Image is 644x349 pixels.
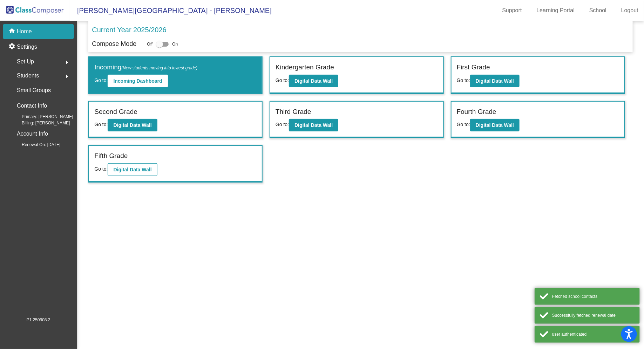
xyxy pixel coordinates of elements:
[94,62,197,73] label: Incoming
[476,122,514,128] b: Digital Data Wall
[113,78,162,84] b: Incoming Dashboard
[276,122,289,127] span: Go to:
[289,75,338,87] button: Digital Data Wall
[108,119,157,131] button: Digital Data Wall
[276,62,334,73] label: Kindergarten Grade
[470,119,520,131] button: Digital Data Wall
[11,114,73,120] span: Primary: [PERSON_NAME]
[17,57,34,67] span: Set Up
[113,167,151,172] b: Digital Data Wall
[11,142,60,148] span: Renewal On: [DATE]
[17,71,39,81] span: Students
[552,293,635,300] div: Fetched school contacts
[276,77,289,83] span: Go to:
[457,122,470,127] span: Go to:
[17,27,32,36] p: Home
[294,78,333,84] b: Digital Data Wall
[17,129,48,139] p: Account Info
[552,312,635,319] div: Successfully fetched renewal date
[92,25,166,35] p: Current Year 2025/2026
[11,120,70,126] span: Billing: [PERSON_NAME]
[94,122,108,127] span: Go to:
[8,27,17,36] mat-icon: home
[94,151,128,161] label: Fifth Grade
[8,43,17,51] mat-icon: settings
[121,66,197,70] span: (New students moving into lowest grade)
[172,41,178,47] span: On
[92,39,136,49] p: Compose Mode
[113,122,151,128] b: Digital Data Wall
[457,107,496,117] label: Fourth Grade
[531,5,581,16] a: Learning Portal
[147,41,152,47] span: Off
[94,107,137,117] label: Second Grade
[108,163,157,176] button: Digital Data Wall
[552,331,635,337] div: user authenticated
[17,85,51,95] p: Small Groups
[63,58,71,67] mat-icon: arrow_right
[289,119,338,131] button: Digital Data Wall
[108,75,168,87] button: Incoming Dashboard
[457,62,490,73] label: First Grade
[94,77,108,83] span: Go to:
[94,166,108,172] span: Go to:
[276,107,311,117] label: Third Grade
[476,78,514,84] b: Digital Data Wall
[457,77,470,83] span: Go to:
[294,122,333,128] b: Digital Data Wall
[63,72,71,81] mat-icon: arrow_right
[497,5,528,16] a: Support
[584,5,612,16] a: School
[470,75,520,87] button: Digital Data Wall
[616,5,644,16] a: Logout
[17,101,47,111] p: Contact Info
[70,5,272,16] span: [PERSON_NAME][GEOGRAPHIC_DATA] - [PERSON_NAME]
[17,43,37,51] p: Settings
